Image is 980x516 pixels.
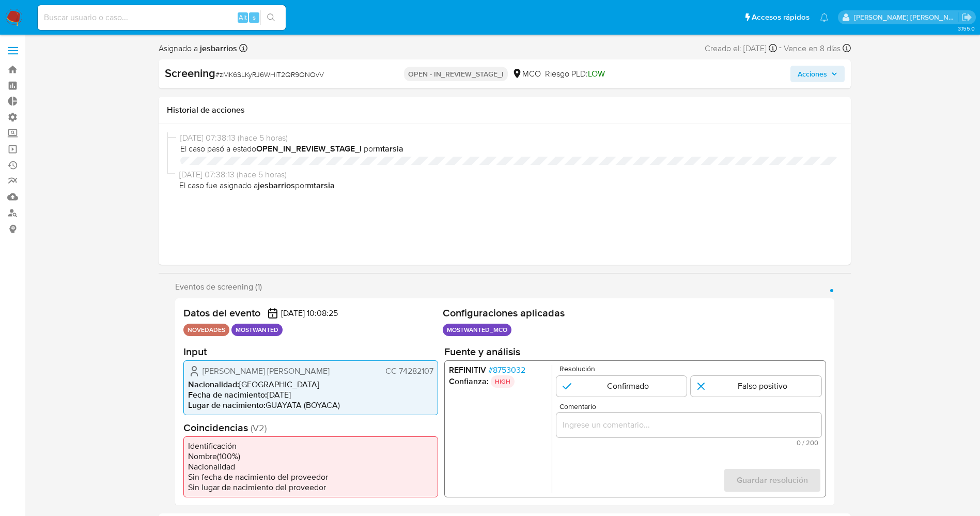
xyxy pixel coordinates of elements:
[159,43,237,54] span: Asignado a
[258,179,295,191] b: jesbarrios
[854,12,958,22] p: jesica.barrios@mercadolibre.com
[705,41,777,55] div: Creado el: [DATE]
[784,43,841,54] span: Vence en 8 días
[404,67,508,81] p: OPEN - IN_REVIEW_STAGE_I
[260,10,282,25] button: search-icon
[179,169,838,180] span: [DATE] 07:38:13 (hace 5 horas)
[588,68,605,80] span: LOW
[180,132,838,144] span: [DATE] 07:38:13 (hace 5 horas)
[307,179,335,191] b: mtarsia
[253,12,256,22] span: s
[167,105,843,115] h1: Historial de acciones
[961,12,972,23] a: Salir
[545,68,605,80] span: Riesgo PLD:
[180,143,838,155] span: El caso pasó a estado por
[38,11,286,24] input: Buscar usuario o caso...
[376,143,403,155] b: mtarsia
[798,66,827,82] span: Acciones
[779,41,782,55] span: -
[179,180,838,191] span: El caso fue asignado a por
[512,68,541,80] div: MCO
[215,69,324,80] span: # zMK6SLKyRJ6WHiT2QR9ONOvV
[165,65,215,81] b: Screening
[239,12,247,22] span: Alt
[198,42,237,54] b: jesbarrios
[752,12,810,23] span: Accesos rápidos
[820,13,829,22] a: Notificaciones
[790,66,845,82] button: Acciones
[256,143,362,155] b: OPEN_IN_REVIEW_STAGE_I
